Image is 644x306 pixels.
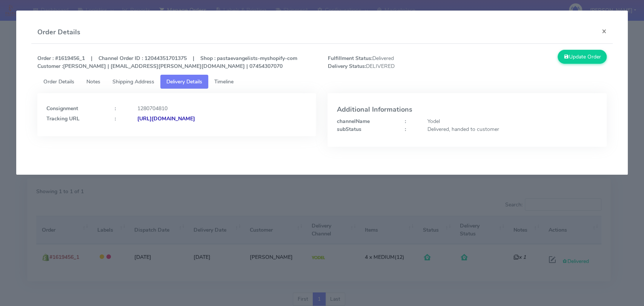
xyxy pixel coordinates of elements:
strong: channelName [337,118,369,125]
div: Yodel [422,117,603,125]
span: Shipping Address [112,78,154,85]
strong: : [405,118,406,125]
strong: : [115,105,116,112]
strong: Consignment [46,105,78,112]
span: Notes [86,78,100,85]
strong: Order : #1619456_1 | Channel Order ID : 12044351701375 | Shop : pastaevangelists-myshopify-com [P... [37,55,297,70]
div: Delivered, handed to customer [422,125,603,133]
strong: subStatus [337,126,361,133]
strong: [URL][DOMAIN_NAME] [137,115,195,122]
span: Order Details [43,78,74,85]
h4: Additional Informations [337,106,597,114]
button: Update Order [558,50,607,64]
strong: Fulfillment Status: [327,55,372,62]
strong: Tracking URL [46,115,80,122]
button: Close [596,21,613,41]
span: Delivery Details [166,78,202,85]
span: Timeline [214,78,234,85]
ul: Tabs [37,75,607,89]
div: 1280704810 [132,105,313,112]
strong: Customer : [37,63,63,70]
strong: : [405,126,406,133]
span: Delivered DELIVERED [322,54,467,70]
h4: Order Details [37,27,80,37]
strong: Delivery Status: [327,63,366,70]
strong: : [115,115,116,122]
